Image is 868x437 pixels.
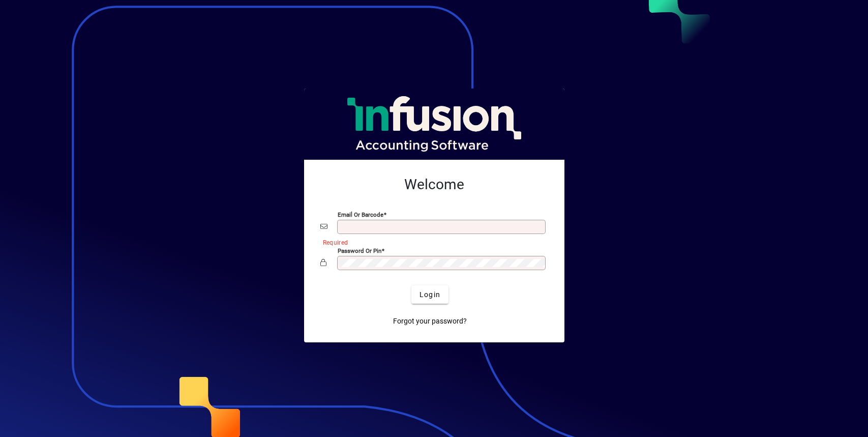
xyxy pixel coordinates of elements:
[411,285,448,304] button: Login
[338,247,381,254] mat-label: Password or Pin
[420,289,440,300] span: Login
[320,176,548,193] h2: Welcome
[338,211,383,218] mat-label: Email or Barcode
[389,312,471,330] a: Forgot your password?
[323,237,540,247] mat-error: Required
[393,316,467,327] span: Forgot your password?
